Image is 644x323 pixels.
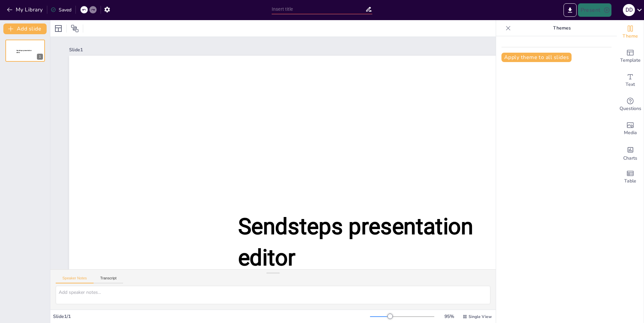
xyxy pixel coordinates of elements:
[617,93,644,117] div: Get real-time input from your audience
[623,3,635,17] button: D D
[620,105,641,112] span: Questions
[37,54,43,60] div: 1
[617,68,644,93] div: Add text boxes
[623,155,637,162] span: Charts
[69,47,608,53] div: Slide 1
[501,53,572,62] button: Apply theme to all slides
[272,4,365,14] input: Insert title
[617,20,644,44] div: Change the overall theme
[53,313,370,320] div: Slide 1 / 1
[624,129,637,137] span: Media
[514,20,610,36] p: Themes
[53,23,64,34] div: Layout
[626,81,635,88] span: Text
[441,313,457,320] div: 95 %
[469,314,492,319] span: Single View
[56,276,94,283] button: Speaker Notes
[624,177,636,185] span: Table
[71,24,79,33] span: Position
[578,3,611,17] button: Present
[51,7,71,13] div: Saved
[623,4,635,16] div: D D
[563,3,577,17] button: Export to PowerPoint
[3,23,47,34] button: Add slide
[617,117,644,141] div: Add images, graphics, shapes or video
[5,4,46,15] button: My Library
[5,40,45,62] div: Sendsteps presentation editor1
[617,165,644,189] div: Add a table
[238,213,473,271] span: Sendsteps presentation editor
[16,50,32,53] span: Sendsteps presentation editor
[617,44,644,68] div: Add ready made slides
[617,141,644,165] div: Add charts and graphs
[620,57,641,64] span: Template
[94,276,123,283] button: Transcript
[623,33,638,40] span: Theme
